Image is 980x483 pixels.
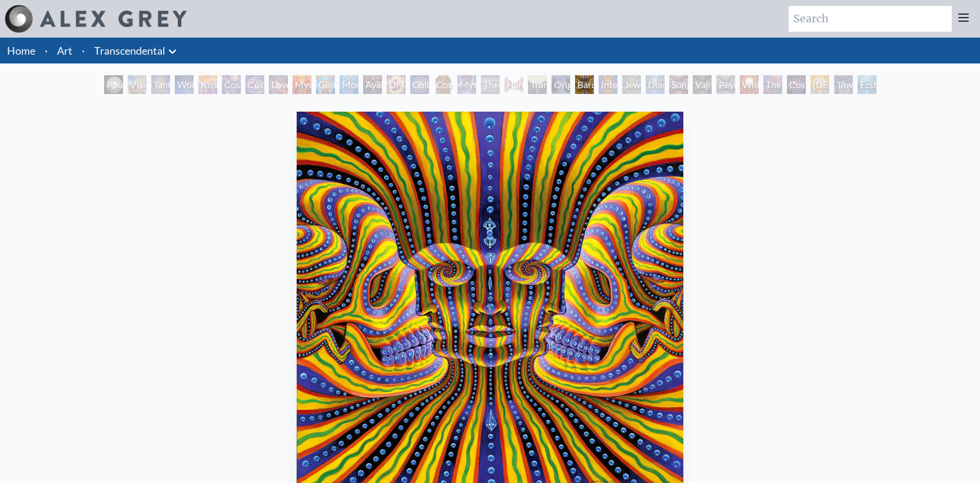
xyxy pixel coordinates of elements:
[810,75,829,94] div: [DEMOGRAPHIC_DATA]
[198,75,217,94] div: Kiss of the [MEDICAL_DATA]
[858,75,876,94] div: Ecstasy
[552,75,570,94] div: Original Face
[434,75,453,94] div: Cosmic [DEMOGRAPHIC_DATA]
[316,75,335,94] div: Glimpsing the Empyrean
[528,75,547,94] div: Transfiguration
[293,75,311,94] div: Mysteriosa 2
[622,75,641,94] div: Jewel Being
[40,38,52,63] li: ·
[789,6,952,32] input: Search
[94,42,165,59] a: Transcendental
[269,75,288,94] div: Love is a Cosmic Force
[693,75,712,94] div: Vajra Being
[57,42,72,59] a: Art
[245,75,264,94] div: Cosmic Artist
[716,75,735,94] div: Peyote Being
[834,75,853,94] div: Toward the One
[77,38,89,63] li: ·
[457,75,476,94] div: Mystic Eye
[410,75,429,94] div: Collective Vision
[646,75,665,94] div: Diamond Being
[669,75,688,94] div: Song of Vajra Being
[504,75,523,94] div: Hands that See
[599,75,617,94] div: Interbeing
[222,75,241,94] div: Cosmic Creativity
[787,75,806,94] div: Cosmic Consciousness
[128,75,147,94] div: Visionary Origin of Language
[387,75,406,94] div: DMT - The Spirit Molecule
[740,75,759,94] div: White Light
[763,75,782,94] div: The Great Turn
[481,75,500,94] div: Theologue
[575,75,594,94] div: Bardo Being
[7,44,35,57] a: Home
[363,75,382,94] div: Ayahuasca Visitation
[175,75,194,94] div: Wonder
[151,75,170,94] div: Tantra
[104,75,123,94] div: Polar Unity Spiral
[340,75,358,94] div: Monochord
